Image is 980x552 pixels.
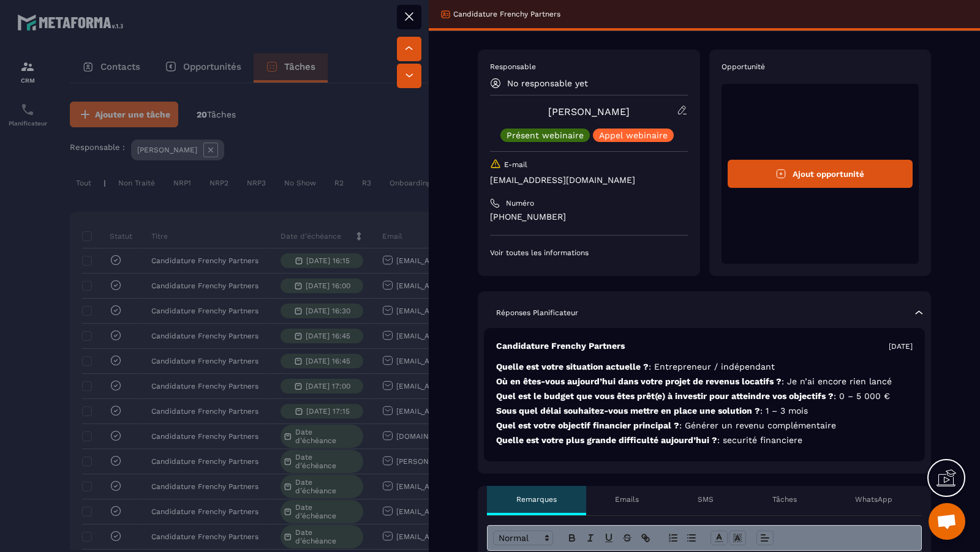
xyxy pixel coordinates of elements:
p: Remarques [516,494,557,504]
p: Où en êtes-vous aujourd’hui dans votre projet de revenus locatifs ? [496,376,913,387]
div: Ouvrir le chat [929,503,965,540]
p: Quel est le budget que vous êtes prêt(e) à investir pour atteindre vos objectifs ? [496,390,913,402]
p: E-mail [504,160,527,170]
p: No responsable yet [507,78,588,88]
p: [PHONE_NUMBER] [490,211,688,223]
p: Responsable [490,62,688,72]
p: Présent webinaire [507,131,584,140]
span: : securité financiere [717,435,802,445]
p: Sous quel délai souhaitez-vous mettre en place une solution ? [496,405,913,417]
p: Quelle est votre plus grande difficulté aujourd’hui ? [496,435,913,446]
p: WhatsApp [855,494,892,504]
p: Appel webinaire [599,131,668,140]
p: Candidature Frenchy Partners [496,340,625,352]
p: Opportunité [722,62,919,72]
p: Voir toutes les informations [490,248,688,258]
p: Candidature Frenchy Partners [453,9,560,19]
a: [PERSON_NAME] [548,106,630,117]
span: : Entrepreneur / indépendant [649,362,775,371]
p: Quel est votre objectif financier principal ? [496,420,913,431]
p: Réponses Planificateur [496,308,578,318]
p: Quelle est votre situation actuelle ? [496,361,913,373]
p: SMS [698,494,714,504]
span: : Je n’ai encore rien lancé [782,376,892,386]
p: Emails [615,494,639,504]
button: Ajout opportunité [728,160,913,188]
p: Numéro [506,198,534,208]
p: [EMAIL_ADDRESS][DOMAIN_NAME] [490,174,688,186]
span: : 1 – 3 mois [760,406,808,416]
span: : Générer un revenu complémentaire [679,420,836,430]
p: [DATE] [889,341,913,351]
span: : 0 – 5 000 € [834,391,890,401]
p: Tâches [772,494,797,504]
